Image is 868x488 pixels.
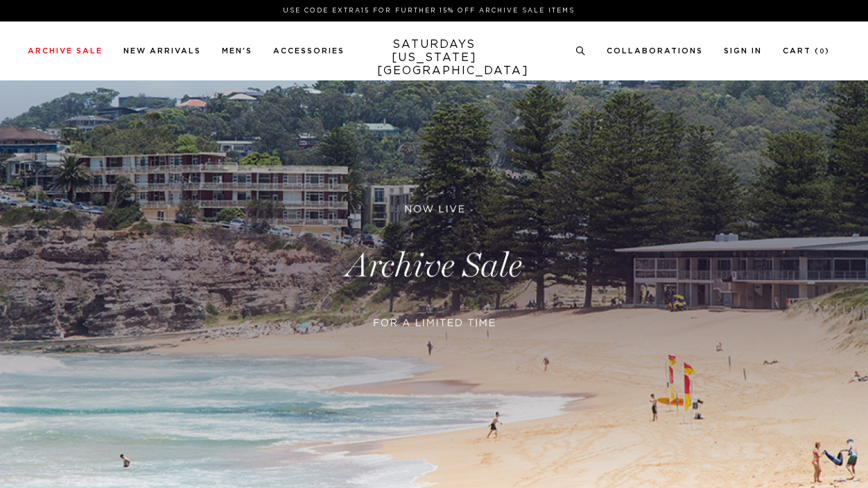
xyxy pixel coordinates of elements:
a: Collaborations [607,47,703,55]
small: 0 [819,49,825,55]
a: Sign In [724,47,762,55]
a: Men's [222,47,252,55]
a: Archive Sale [28,47,103,55]
a: Accessories [273,47,345,55]
a: New Arrivals [123,47,201,55]
a: Cart (0) [783,47,830,55]
p: Use Code EXTRA15 for Further 15% Off Archive Sale Items [33,6,824,16]
a: SATURDAYS[US_STATE][GEOGRAPHIC_DATA] [377,38,492,78]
